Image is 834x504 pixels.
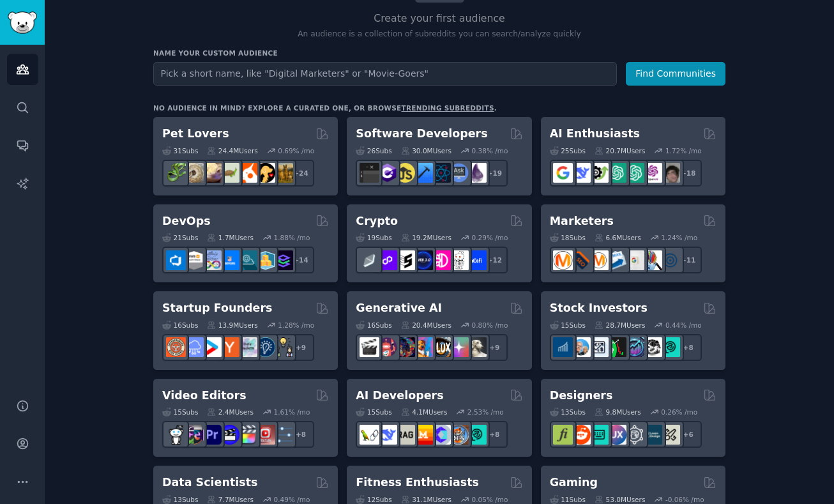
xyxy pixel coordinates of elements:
[467,408,504,416] div: 2.53 % /mo
[395,425,415,445] img: Rag
[675,160,702,187] div: + 18
[274,495,310,504] div: 0.49 % /mo
[467,425,487,445] img: AIDevelopersSociety
[377,337,397,357] img: dalle2
[162,475,257,491] h2: Data Scientists
[356,233,391,242] div: 19 Sub s
[162,213,211,229] h2: DevOps
[356,300,442,316] h2: Generative AI
[153,49,725,57] h3: Name your custom audience
[153,62,617,86] input: Pick a short name, like "Digital Marketers" or "Movie-Goers"
[626,62,725,86] button: Find Communities
[472,321,508,330] div: 0.80 % /mo
[255,163,275,183] img: PetAdvice
[273,163,293,183] img: dogbreed
[595,495,645,504] div: 53.0M Users
[553,425,573,445] img: typography
[449,250,469,270] img: CryptoNews
[571,250,591,270] img: bigseo
[278,146,314,155] div: 0.69 % /mo
[401,146,451,155] div: 30.0M Users
[238,250,257,270] img: platformengineering
[660,425,680,445] img: UX_Design
[162,495,198,504] div: 13 Sub s
[162,388,246,404] h2: Video Editors
[360,425,379,445] img: LangChain
[661,408,697,416] div: 0.26 % /mo
[413,337,433,357] img: sdforall
[550,495,586,504] div: 11 Sub s
[401,495,451,504] div: 31.1M Users
[184,337,204,357] img: SaaS
[431,250,451,270] img: defiblockchain
[431,337,451,357] img: FluxAI
[255,250,275,270] img: aws_cdk
[238,163,257,183] img: cockatiel
[675,247,702,273] div: + 11
[162,300,272,316] h2: Startup Founders
[360,163,379,183] img: software
[273,250,293,270] img: PlatformEngineers
[220,163,239,183] img: turtle
[273,337,293,357] img: growmybusiness
[449,337,469,357] img: starryai
[665,495,704,504] div: -0.06 % /mo
[642,337,662,357] img: swingtrading
[273,425,293,445] img: postproduction
[278,321,314,330] div: 1.28 % /mo
[550,213,614,229] h2: Marketers
[625,250,644,270] img: googleads
[401,321,451,330] div: 20.4M Users
[287,247,314,273] div: + 14
[675,421,702,448] div: + 6
[395,250,415,270] img: ethstaker
[481,247,508,273] div: + 12
[395,337,415,357] img: deepdream
[481,421,508,448] div: + 8
[356,408,391,416] div: 15 Sub s
[413,163,433,183] img: iOSProgramming
[184,250,204,270] img: AWS_Certified_Experts
[550,408,586,416] div: 13 Sub s
[202,163,222,183] img: leopardgeckos
[595,233,641,242] div: 6.6M Users
[589,337,609,357] img: Forex
[607,163,626,183] img: chatgpt_promptDesign
[162,408,198,416] div: 15 Sub s
[207,408,254,416] div: 2.4M Users
[202,250,222,270] img: Docker_DevOps
[207,146,257,155] div: 24.4M Users
[660,250,680,270] img: OnlineMarketing
[550,388,613,404] h2: Designers
[356,146,391,155] div: 26 Sub s
[589,163,609,183] img: AItoolsCatalog
[238,337,257,357] img: indiehackers
[162,126,229,142] h2: Pet Lovers
[162,321,198,330] div: 16 Sub s
[356,475,479,491] h2: Fitness Enthusiasts
[595,146,645,155] div: 20.7M Users
[153,11,725,27] h2: Create your first audience
[166,250,186,270] img: azuredevops
[550,233,586,242] div: 18 Sub s
[595,321,645,330] div: 28.7M Users
[467,337,487,357] img: DreamBooth
[607,337,626,357] img: Trading
[550,146,586,155] div: 25 Sub s
[553,250,573,270] img: content_marketing
[550,475,598,491] h2: Gaming
[162,146,198,155] div: 31 Sub s
[356,126,487,142] h2: Software Developers
[449,163,469,183] img: AskComputerScience
[431,425,451,445] img: OpenSourceAI
[401,233,451,242] div: 19.2M Users
[207,321,257,330] div: 13.9M Users
[207,495,254,504] div: 7.7M Users
[589,425,609,445] img: UI_Design
[274,233,310,242] div: 1.88 % /mo
[8,11,37,34] img: GummySearch logo
[550,300,648,316] h2: Stock Investors
[625,337,644,357] img: StocksAndTrading
[595,408,641,416] div: 9.8M Users
[553,337,573,357] img: dividends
